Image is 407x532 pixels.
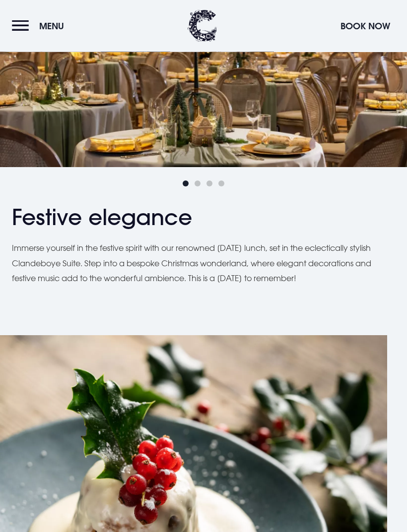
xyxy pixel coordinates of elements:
[206,181,212,187] span: Go to slide 3
[183,181,189,187] span: Go to slide 1
[336,15,395,37] button: Book Now
[12,205,205,231] h2: Festive elegance
[39,20,64,32] span: Menu
[12,241,395,286] p: Immerse yourself in the festive spirit with our renowned [DATE] lunch, set in the eclectically st...
[12,15,69,37] button: Menu
[218,181,224,187] span: Go to slide 4
[188,10,217,42] img: Clandeboye Lodge
[195,181,201,187] span: Go to slide 2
